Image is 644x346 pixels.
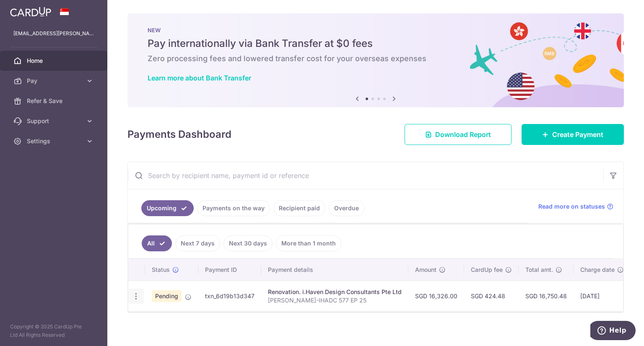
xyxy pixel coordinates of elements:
img: Bank transfer banner [127,13,624,107]
span: Create Payment [552,129,603,139]
img: CardUp [10,7,51,17]
a: Next 7 days [175,235,220,251]
a: Read more on statuses [538,202,613,211]
td: SGD 16,750.48 [519,281,574,311]
span: Settings [27,137,82,145]
a: More than 1 month [276,235,341,251]
iframe: Opens a widget where you can find more information [590,321,636,342]
span: Status [152,266,170,274]
span: Support [27,117,82,125]
div: Renovation. i.Haven Design Consultants Pte Ltd [268,288,402,296]
p: NEW [148,27,604,34]
a: Learn more about Bank Transfer [148,74,251,82]
p: [EMAIL_ADDRESS][PERSON_NAME][DOMAIN_NAME] [13,29,94,38]
span: Home [27,57,82,65]
th: Payment ID [198,259,261,281]
a: Download Report [405,124,512,145]
span: CardUp fee [471,266,503,274]
a: Next 30 days [223,235,273,251]
a: Create Payment [522,124,624,145]
td: [DATE] [574,281,631,311]
span: Pending [152,290,182,302]
span: Read more on statuses [538,202,605,211]
h6: Zero processing fees and lowered transfer cost for your overseas expenses [148,54,604,64]
a: Overdue [329,200,364,216]
td: txn_6d19b13d347 [198,281,261,311]
a: Payments on the way [197,200,270,216]
a: All [142,235,172,251]
span: Download Report [435,129,491,139]
span: Pay [27,77,82,85]
p: [PERSON_NAME]-IHADC 577 EP 25 [268,296,402,305]
td: SGD 16,326.00 [408,281,464,311]
td: SGD 424.48 [464,281,519,311]
span: Amount [415,266,436,274]
h4: Payments Dashboard [127,127,231,142]
span: Charge date [580,266,615,274]
th: Payment details [261,259,408,281]
h5: Pay internationally via Bank Transfer at $0 fees [148,37,604,50]
span: Total amt. [525,266,553,274]
span: Refer & Save [27,97,82,105]
input: Search by recipient name, payment id or reference [128,162,603,189]
a: Upcoming [141,200,194,216]
a: Recipient paid [273,200,325,216]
